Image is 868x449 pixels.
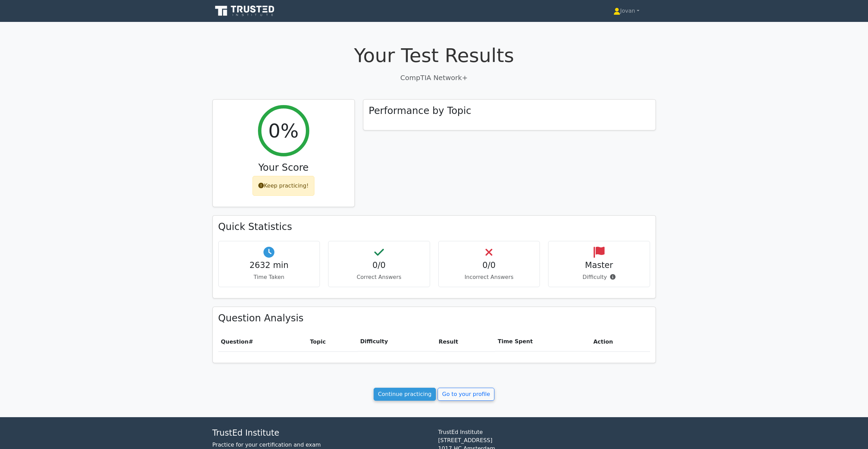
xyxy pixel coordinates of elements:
th: # [218,332,307,351]
h4: Master [554,260,644,270]
p: Incorrect Answers [444,273,534,281]
th: Topic [307,332,358,351]
div: Keep practicing! [252,176,314,196]
a: Continue practicing [374,388,436,401]
p: Difficulty [554,273,644,281]
h4: 2632 min [224,260,314,270]
h3: Performance by Topic [369,105,471,117]
h4: TrustEd Institute [212,428,430,438]
a: Jovan [597,4,656,18]
p: CompTIA Network+ [212,73,656,83]
p: Correct Answers [334,273,424,281]
h3: Question Analysis [218,312,650,324]
h3: Your Score [218,162,349,174]
h3: Quick Statistics [218,221,650,233]
h2: 0% [268,119,299,142]
th: Result [436,332,495,351]
a: Go to your profile [438,388,494,401]
th: Time Spent [495,332,591,351]
th: Difficulty [358,332,436,351]
h1: Your Test Results [212,44,656,67]
span: Question [221,338,249,345]
h4: 0/0 [444,260,534,270]
a: Practice for your certification and exam [212,441,321,448]
p: Time Taken [224,273,314,281]
h4: 0/0 [334,260,424,270]
th: Action [591,332,650,351]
